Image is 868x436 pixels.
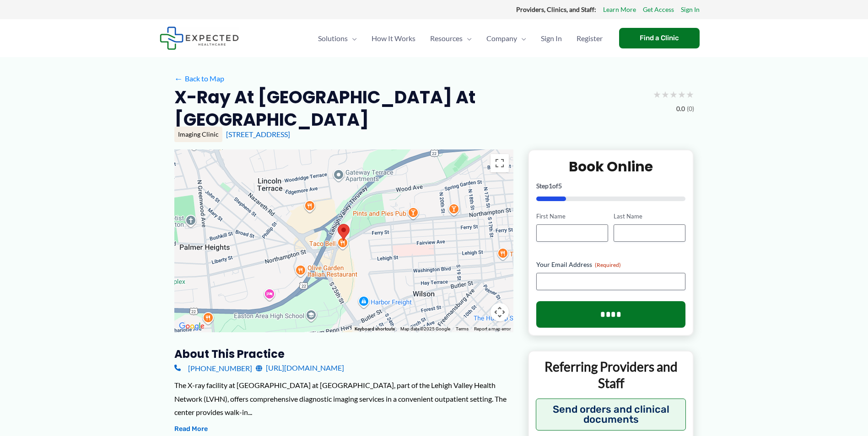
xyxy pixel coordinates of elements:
p: Referring Providers and Staff [536,358,686,392]
div: Imaging Clinic [174,127,222,142]
a: ←Back to Map [174,72,224,85]
a: Register [569,22,610,54]
label: Your Email Address [536,260,686,269]
span: ★ [669,86,678,103]
span: Menu Toggle [463,22,472,54]
a: Open this area in Google Maps (opens a new window) [177,320,207,332]
span: ★ [653,86,661,103]
strong: Providers, Clinics, and Staff: [516,5,596,13]
a: Terms (opens in new tab) [456,326,469,331]
button: Send orders and clinical documents [536,399,686,431]
h2: X-ray at [GEOGRAPHIC_DATA] at [GEOGRAPHIC_DATA] [174,86,646,131]
a: Find a Clinic [619,28,700,48]
span: Map data ©2025 Google [400,326,450,331]
span: 0.0 [676,103,685,115]
a: Sign In [681,4,700,16]
nav: Primary Site Navigation [311,22,610,54]
span: 5 [558,182,562,190]
span: (0) [687,103,694,115]
a: [PHONE_NUMBER] [174,361,252,375]
button: Map camera controls [491,303,509,321]
a: [URL][DOMAIN_NAME] [256,361,344,375]
span: ★ [686,86,694,103]
a: SolutionsMenu Toggle [311,22,364,54]
a: CompanyMenu Toggle [479,22,534,54]
span: Company [486,22,517,54]
label: Last Name [614,212,685,221]
a: Sign In [534,22,569,54]
span: 1 [549,182,552,190]
div: The X-ray facility at [GEOGRAPHIC_DATA] at [GEOGRAPHIC_DATA], part of the Lehigh Valley Health Ne... [174,378,513,419]
span: Solutions [318,22,348,54]
img: Google [177,320,207,332]
button: Keyboard shortcuts [355,326,395,332]
a: [STREET_ADDRESS] [226,130,290,138]
span: ★ [678,86,686,103]
img: Expected Healthcare Logo - side, dark font, small [160,27,239,50]
a: Get Access [643,4,674,16]
span: Menu Toggle [348,22,357,54]
span: Sign In [541,22,562,54]
h2: Book Online [536,158,686,175]
button: Read More [174,424,208,435]
button: Toggle fullscreen view [491,154,509,172]
span: Register [577,22,603,54]
p: Step of [536,183,686,189]
span: ★ [661,86,669,103]
span: Menu Toggle [517,22,526,54]
h3: About this practice [174,347,513,361]
span: (Required) [595,261,621,268]
a: Report a map error [474,326,511,331]
label: First Name [536,212,608,221]
a: ResourcesMenu Toggle [423,22,479,54]
a: How It Works [364,22,423,54]
span: Resources [430,22,463,54]
a: Learn More [603,4,636,16]
span: How It Works [372,22,415,54]
span: ← [174,74,183,83]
